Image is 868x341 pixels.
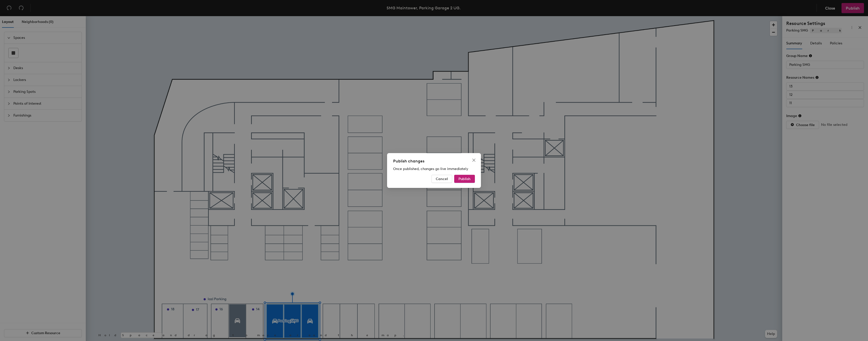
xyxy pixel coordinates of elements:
[431,175,452,183] button: Cancel
[470,156,478,164] button: Close
[458,177,471,181] span: Publish
[393,158,475,164] div: Publish changes
[436,177,448,181] span: Cancel
[472,158,476,162] span: close
[393,167,468,171] span: Once published, changes go live immediately
[454,175,475,183] button: Publish
[470,158,478,162] span: Close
